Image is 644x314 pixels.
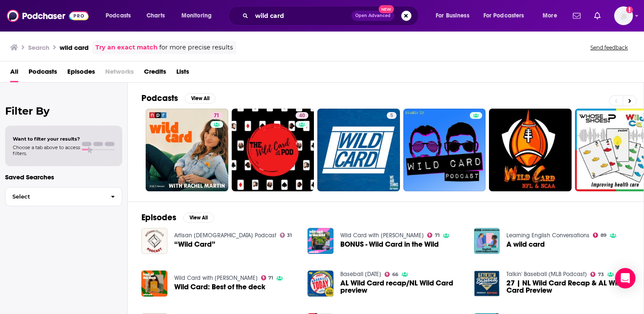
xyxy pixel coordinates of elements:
[506,279,630,294] a: 27 | NL Wild Card Recap & AL Wild Card Preview
[537,9,568,23] button: open menu
[185,93,216,104] button: View All
[340,241,439,248] a: BONUS - Wild Card in the Wild
[60,43,89,52] h3: wild card
[435,233,440,237] span: 71
[387,112,397,119] a: 5
[181,10,212,22] span: Monitoring
[427,233,440,238] a: 71
[379,5,394,13] span: New
[214,112,219,120] span: 71
[614,6,633,25] img: User Profile
[174,241,216,248] a: “Wild Card”
[144,65,166,82] a: Credits
[261,275,273,280] a: 71
[236,6,427,26] div: Search podcasts, credits, & more...
[436,10,469,22] span: For Business
[474,228,500,254] img: A wild card
[308,271,333,297] a: AL Wild Card recap/NL Wild Card preview
[340,279,464,294] a: AL Wild Card recap/NL Wild Card preview
[141,9,170,23] a: Charts
[355,14,391,18] span: Open Advanced
[106,10,131,22] span: Podcasts
[598,273,604,277] span: 73
[5,187,122,206] button: Select
[601,233,607,237] span: 89
[308,228,333,254] img: BONUS - Wild Card in the Wild
[5,105,122,117] h2: Filter By
[6,194,104,199] span: Select
[100,9,142,23] button: open menu
[296,112,308,119] a: 40
[569,9,584,23] a: Show notifications dropdown
[591,9,604,23] a: Show notifications dropdown
[146,109,228,191] a: 71
[183,213,214,223] button: View All
[176,65,189,82] a: Lists
[590,272,604,277] a: 73
[614,6,633,25] button: Show profile menu
[392,273,398,277] span: 66
[299,112,305,120] span: 40
[506,271,587,278] a: Talkin' Baseball (MLB Podcast)
[141,228,167,254] img: “Wild Card”
[67,65,95,82] a: Episodes
[287,233,292,237] span: 31
[588,44,630,51] button: Send feedback
[174,274,258,282] a: Wild Card with Rachel Martin
[210,112,223,119] a: 71
[506,241,545,248] a: A wild card
[105,65,134,82] span: Networks
[317,109,400,191] a: 5
[593,233,607,238] a: 89
[340,232,424,239] a: Wild Card with Rachel Martin
[13,144,80,156] span: Choose a tab above to access filters.
[280,233,292,238] a: 31
[430,9,480,23] button: open menu
[141,212,214,223] a: EpisodesView All
[232,109,314,191] a: 40
[7,8,89,24] img: Podchaser - Follow, Share and Rate Podcasts
[95,43,158,52] a: Try an exact match
[351,11,394,21] button: Open AdvancedNew
[385,272,398,277] a: 66
[390,112,393,120] span: 5
[506,232,589,239] a: Learning English Conversations
[614,6,633,25] span: Logged in as adrian.villarreal
[543,10,557,22] span: More
[268,276,273,280] span: 71
[147,10,165,22] span: Charts
[175,9,223,23] button: open menu
[483,10,524,22] span: For Podcasters
[29,65,57,82] a: Podcasts
[474,271,500,297] img: 27 | NL Wild Card Recap & AL Wild Card Preview
[141,93,178,104] h2: Podcasts
[615,268,635,288] div: Open Intercom Messenger
[174,283,265,291] a: Wild Card: Best of the deck
[28,43,49,52] h3: Search
[5,173,122,181] p: Saved Searches
[141,271,167,297] img: Wild Card: Best of the deck
[159,43,233,52] span: for more precise results
[252,9,351,23] input: Search podcasts, credits, & more...
[340,271,381,278] a: Baseball Today
[10,65,18,82] a: All
[626,6,633,13] svg: Add a profile image
[141,212,176,223] h2: Episodes
[141,93,216,104] a: PodcastsView All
